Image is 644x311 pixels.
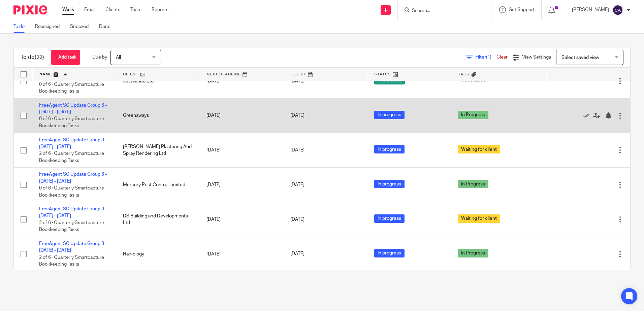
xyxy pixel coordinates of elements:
span: [DATE] [290,148,304,152]
span: 2 of 6 · Quarterly Smartcapture Bookkeeping Tasks [39,151,104,163]
p: Due by [92,54,107,61]
span: In progress [374,180,405,188]
a: Snoozed [70,20,94,33]
span: [DATE] [290,252,304,256]
span: In progress [374,214,405,223]
span: Tags [458,72,470,76]
p: [PERSON_NAME] [572,6,609,13]
a: Reports [152,6,168,13]
a: FreeAgent SC Update Group 3 - [DATE] - [DATE] [39,103,107,114]
a: Clients [105,6,120,13]
span: [DATE] [290,217,304,222]
span: All [116,55,121,60]
span: In Progress [458,111,488,119]
span: Select saved view [561,55,599,60]
td: Greenaways [116,98,200,133]
span: 0 of 6 · Quarterly Smartcapture Bookkeeping Tasks [39,82,104,94]
td: Hair-ology [116,237,200,271]
span: [DATE] [290,182,304,187]
a: Reassigned [35,20,65,33]
td: [DATE] [200,168,284,202]
span: [DATE] [290,113,304,118]
span: In progress [374,145,405,153]
td: [DATE] [200,237,284,271]
a: FreeAgent SC Update Group 3 - [DATE] - [DATE] [39,207,107,218]
span: Waiting for client [458,214,500,223]
span: 0 of 6 · Quarterly Smartcapture Bookkeeping Tasks [39,186,104,198]
a: To do [13,20,30,33]
span: (22) [35,55,44,60]
a: Work [62,6,74,13]
span: In Progress [458,180,488,188]
span: Filter [475,55,496,60]
span: In Progress [458,249,488,257]
input: Search [411,8,472,14]
img: Pixie [13,5,47,14]
span: Get Support [509,7,535,12]
a: Mark as done [583,112,593,119]
span: 2 of 6 · Quarterly Smartcapture Bookkeeping Tasks [39,255,104,267]
span: 2 of 6 · Quarterly Smartcapture Bookkeeping Tasks [39,220,104,232]
a: Email [84,6,95,13]
h1: To do [21,54,44,61]
td: [PERSON_NAME] Plastering And Spray Rendering Ltd [116,133,200,168]
a: + Add task [51,50,80,65]
a: Done [99,20,116,33]
td: [DATE] [200,202,284,237]
a: FreeAgent SC Update Group 3 - [DATE] - [DATE] [39,172,107,183]
td: [DATE] [200,133,284,168]
span: (1) [486,55,491,60]
a: FreeAgent SC Update Group 3 - [DATE] - [DATE] [39,241,107,253]
span: View Settings [522,55,551,60]
span: In progress [374,249,405,257]
td: DS Building and Developments Ltd [116,202,200,237]
span: Waiting for client [458,145,500,153]
span: 0 of 6 · Quarterly Smartcapture Bookkeeping Tasks [39,117,104,129]
span: In progress [374,111,405,119]
td: [DATE] [200,98,284,133]
a: FreeAgent SC Update Group 3 - [DATE] - [DATE] [39,138,107,149]
img: svg%3E [612,5,623,15]
span: [DATE] [290,79,304,83]
a: Clear [496,55,508,60]
a: Team [130,6,141,13]
td: Mercury Pest Control Limited [116,168,200,202]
